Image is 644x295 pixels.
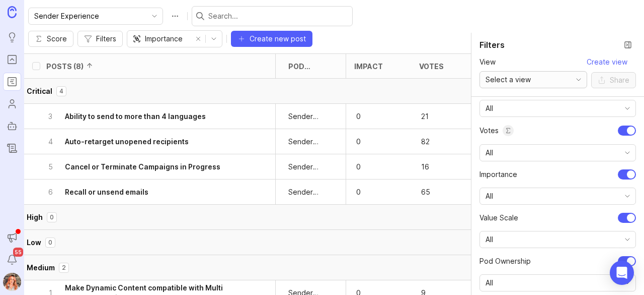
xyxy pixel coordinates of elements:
div: toggle menu [479,100,636,117]
h6: Cancel or Terminate Campaigns in Progress [65,162,220,172]
p: Sender Experience [288,137,338,147]
svg: toggle icon [619,104,635,112]
button: Announcements [3,228,21,247]
h6: Recall or unsend emails [65,187,148,197]
p: 4 [46,137,55,147]
span: All [486,191,493,202]
div: toggle menu [479,188,636,205]
span: Pod Ownership [479,256,531,266]
div: toggle menu [479,274,636,291]
p: 21 [419,109,450,124]
p: 2 [62,264,66,272]
button: Create view [586,54,628,70]
p: 4 [59,87,63,95]
button: remove selection [191,32,205,46]
div: Pod Ownership [288,63,334,70]
button: Share [591,72,636,88]
button: Low0 [5,230,640,255]
div: toggle menu [28,8,163,25]
p: 0 [50,213,54,221]
svg: toggle icon [619,149,635,157]
a: Portal [3,50,21,69]
span: Value Scale [479,213,518,223]
p: 0 [354,185,385,199]
svg: toggle icon [619,235,635,244]
button: Roadmap options [167,8,183,24]
p: Sender Experience [288,111,338,122]
a: Changelog [3,139,21,157]
button: Score [28,31,73,47]
p: 0 [354,135,385,149]
svg: prefix icon Group [133,35,141,43]
button: Create new post [231,31,312,47]
button: Critical4 [5,79,640,104]
input: Search... [208,11,348,22]
span: Score [47,34,67,44]
span: All [486,234,493,245]
span: Filters [96,34,116,44]
span: Importance [479,169,517,180]
svg: toggle icon [146,12,163,20]
button: Filters [77,31,123,47]
span: All [486,277,493,288]
button: Notifications [3,251,21,269]
div: Impact [354,63,383,70]
svg: toggle icon [206,35,222,43]
h6: Auto-retarget unopened recipients [65,137,189,147]
h2: Filters [479,39,505,51]
button: 5Cancel or Terminate Campaigns in Progress [46,154,247,179]
button: 6Recall or unsend emails [46,180,247,204]
button: 4Auto-retarget unopened recipients [46,129,247,154]
div: Votes [419,63,444,70]
p: 0 [354,160,385,174]
span: All [486,147,493,158]
div: toggle menu [127,30,222,47]
span: All [486,103,493,114]
p: 0 [354,109,385,124]
div: toggle menu [479,231,636,248]
svg: toggle icon [571,76,587,84]
div: Open Intercom Messenger [610,261,634,285]
a: Autopilot [3,117,21,135]
button: Medium2 [5,255,640,280]
button: Bronwen W [3,273,21,291]
span: Create new post [250,34,306,44]
input: Sender Experience [34,11,145,22]
a: Ideas [3,28,21,46]
p: 3 [46,111,55,122]
span: 55 [13,248,23,257]
p: Sender Experience [288,187,338,197]
span: Importance [145,33,183,44]
p: 65 [419,185,450,199]
p: 82 [419,135,450,149]
div: toggle menu [479,144,636,161]
svg: toggle icon [619,192,635,200]
span: Votes [479,125,514,136]
button: Close filter panel [620,37,636,53]
p: Sender Experience [288,162,338,172]
button: 3Ability to send to more than 4 languages [46,104,247,129]
p: 16 [419,160,450,174]
img: Canny Home [8,6,17,18]
button: High0 [5,205,640,230]
p: 5 [46,162,55,172]
p: 0 [48,239,52,247]
div: Posts (8) [46,63,84,70]
h6: Ability to send to more than 4 languages [65,111,206,122]
a: Roadmaps [3,73,21,91]
span: View [479,57,496,67]
span: Create view [587,57,627,67]
span: Share [610,75,629,85]
span: Select a view [486,74,531,85]
div: toggle menu [479,71,587,88]
p: 6 [46,187,55,197]
a: Users [3,95,21,113]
